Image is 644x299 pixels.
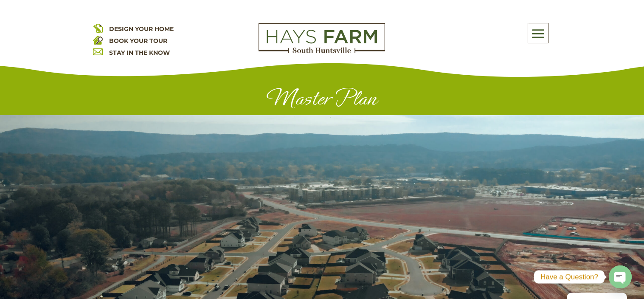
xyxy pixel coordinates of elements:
a: STAY IN THE KNOW [109,49,170,56]
img: book your home tour [93,35,103,45]
a: hays farm homes huntsville development [259,48,385,55]
a: BOOK YOUR TOUR [109,37,167,45]
img: Logo [259,23,385,54]
h1: Master Plan [93,86,551,115]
